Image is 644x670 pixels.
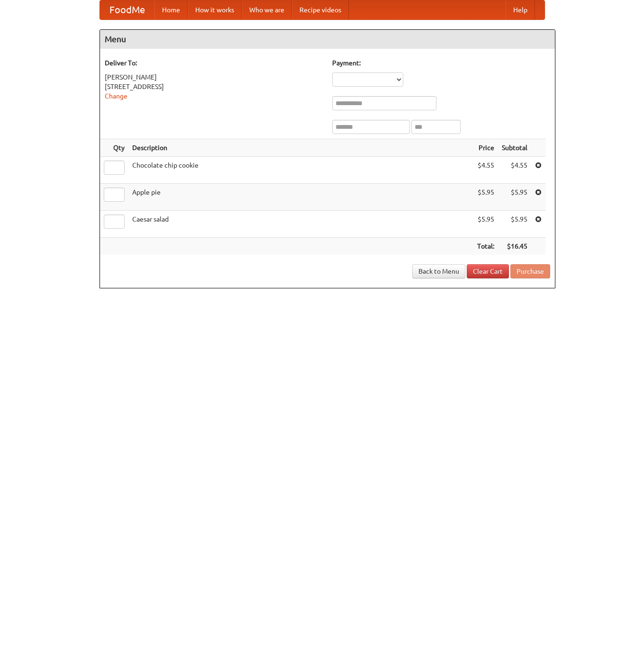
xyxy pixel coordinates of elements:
[105,72,323,82] div: [PERSON_NAME]
[100,0,154,19] a: FoodMe
[292,0,349,19] a: Recipe videos
[242,0,292,19] a: Who we are
[498,139,531,157] th: Subtotal
[510,264,550,278] button: Purchase
[498,157,531,184] td: $4.55
[473,139,498,157] th: Price
[100,139,128,157] th: Qty
[498,211,531,238] td: $5.95
[473,211,498,238] td: $5.95
[128,139,473,157] th: Description
[105,58,323,68] h5: Deliver To:
[473,238,498,255] th: Total:
[467,264,509,278] a: Clear Cart
[128,211,473,238] td: Caesar salad
[506,0,535,19] a: Help
[128,184,473,211] td: Apple pie
[412,264,465,278] a: Back to Menu
[498,238,531,255] th: $16.45
[188,0,242,19] a: How it works
[498,184,531,211] td: $5.95
[473,184,498,211] td: $5.95
[100,30,555,49] h4: Menu
[105,92,127,100] a: Change
[105,82,323,91] div: [STREET_ADDRESS]
[128,157,473,184] td: Chocolate chip cookie
[473,157,498,184] td: $4.55
[154,0,188,19] a: Home
[332,58,550,68] h5: Payment:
